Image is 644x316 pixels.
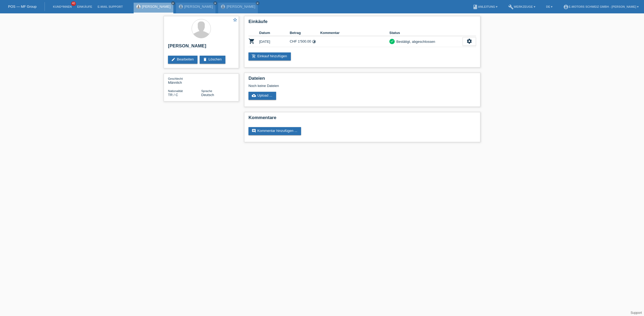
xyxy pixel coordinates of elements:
a: close [213,1,217,5]
i: POSP00026510 [248,38,255,44]
i: account_circle [563,4,569,10]
td: [DATE] [259,36,290,47]
div: Bestätigt, abgeschlossen [395,39,435,44]
i: check [390,39,394,43]
h2: Kommentare [248,115,476,123]
i: 24 Raten [312,40,316,44]
a: editBearbeiten [168,56,197,64]
a: [PERSON_NAME] [142,5,171,9]
i: star_border [233,17,237,22]
a: bookAnleitung ▾ [470,5,500,8]
h2: Einkäufe [248,19,476,27]
a: POS — MF Group [8,5,36,9]
a: cloud_uploadUpload ... [248,92,276,100]
th: Kommentar [320,30,389,36]
i: close [214,2,217,5]
i: comment [252,129,256,133]
i: cloud_upload [252,93,256,98]
span: Nationalität [168,89,183,93]
span: Türkei / C / 10.12.1994 [168,93,178,97]
h2: [PERSON_NAME] [168,43,235,51]
a: Kund*innen [50,5,74,8]
span: Deutsch [201,93,214,97]
span: Geschlecht [168,77,183,80]
i: close [256,2,259,5]
a: [PERSON_NAME] [226,5,255,9]
a: account_circleE-Motors Schweiz GmbH - [PERSON_NAME] ▾ [561,5,641,8]
a: E-Mail Support [95,5,126,8]
a: [PERSON_NAME] [184,5,213,9]
i: add_shopping_cart [252,54,256,58]
div: Noch keine Dateien [248,84,412,88]
a: star_border [233,17,237,23]
a: buildWerkzeuge ▾ [506,5,538,8]
a: Support [631,311,642,315]
i: build [508,4,514,10]
a: DE ▾ [543,5,555,8]
a: commentKommentar hinzufügen ... [248,127,301,135]
th: Datum [259,30,290,36]
th: Betrag [290,30,320,36]
i: delete [203,57,207,62]
th: Status [389,30,463,36]
a: close [256,1,259,5]
a: deleteLöschen [200,56,225,64]
i: close [172,2,174,5]
a: add_shopping_cartEinkauf hinzufügen [248,52,291,60]
h2: Dateien [248,76,476,84]
i: edit [171,57,175,62]
span: Sprache [201,89,212,93]
a: Einkäufe [74,5,95,8]
i: book [473,4,478,10]
span: 40 [71,1,76,6]
a: close [171,1,175,5]
div: Männlich [168,77,201,85]
td: CHF 1'500.00 [290,36,320,47]
i: settings [466,38,472,44]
